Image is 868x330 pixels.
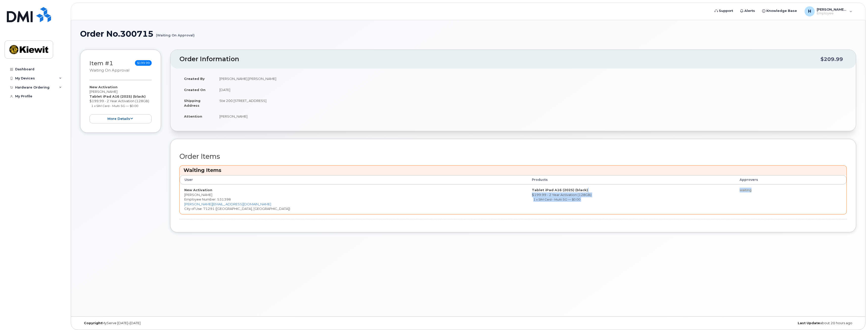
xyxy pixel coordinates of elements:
[179,153,847,160] h2: Order Items
[156,29,195,37] small: (Waiting On Approval)
[84,321,102,325] strong: Copyright
[89,85,118,89] strong: New Activation
[80,29,856,38] h1: Order No.300715
[91,104,138,108] small: 1 x SIM Card - Multi 5G — $0.00
[184,202,271,206] a: [PERSON_NAME][EMAIL_ADDRESS][DOMAIN_NAME]
[184,197,231,201] span: Employee Number: 531398
[89,68,129,73] small: Waiting On Approval
[740,188,814,192] div: waiting
[532,188,588,192] strong: Tablet iPad A16 (2025) (black)
[215,95,847,111] td: Ste 200 [STREET_ADDRESS]
[89,60,129,73] h3: Item #1
[527,184,735,214] td: $199.99 - 2 Year Activation (128GB)
[184,114,202,118] strong: Attention
[184,167,843,174] h3: Waiting Items
[89,94,146,98] strong: Tablet iPad A16 (2025) (black)
[89,85,152,124] div: [PERSON_NAME] $199.99 - 2 Year Activation (128GB)
[184,77,205,81] strong: Created By
[184,99,200,107] strong: Shipping Address
[184,88,205,92] strong: Created On
[533,197,580,201] small: 1 x SIM Card - Multi 5G — $0.00
[846,308,864,326] iframe: Messenger Launcher
[89,114,152,124] button: more details
[179,56,820,63] h2: Order Information
[180,175,527,184] th: User
[135,60,152,66] span: $199.99
[798,321,820,325] strong: Last Update
[215,84,847,95] td: [DATE]
[215,73,847,84] td: [PERSON_NAME].[PERSON_NAME]
[527,175,735,184] th: Products
[80,321,339,325] div: MyServe [DATE]–[DATE]
[215,111,847,122] td: [PERSON_NAME]
[180,184,527,214] td: [PERSON_NAME] City of Use: 71291 ([GEOGRAPHIC_DATA], [GEOGRAPHIC_DATA])
[735,175,818,184] th: Approvers
[184,188,212,192] strong: New Activation
[598,321,856,325] div: about 20 hours ago
[820,54,843,64] div: $209.99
